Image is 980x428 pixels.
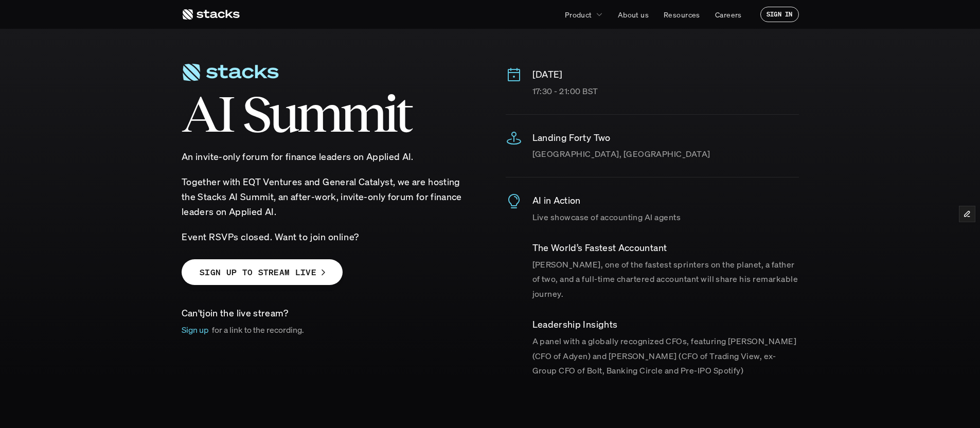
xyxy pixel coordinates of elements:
[532,257,799,301] p: [PERSON_NAME], one of the fastest sprinters on the planet, a father of two, and a full-time chart...
[296,91,340,137] span: m
[182,149,475,164] p: An invite-only forum for finance leaders on Applied AI.
[532,130,799,145] p: Landing Forty Two
[200,265,316,280] p: SIGN UP TO STREAM LIVE
[532,84,799,99] p: 17:30 - 21:00 BST
[182,91,218,137] span: A
[532,210,799,225] p: Live showcase of accounting AI agents
[657,5,706,24] a: Resources
[709,5,748,24] a: Careers
[340,91,384,137] span: m
[384,91,396,137] span: i
[715,9,742,20] p: Careers
[532,147,799,162] p: [GEOGRAPHIC_DATA], [GEOGRAPHIC_DATA]
[565,9,592,20] p: Product
[664,9,700,20] p: Resources
[532,67,799,82] p: [DATE]
[182,323,209,337] p: Sign up
[532,193,799,208] p: AI in Action
[182,306,475,320] p: join the live stream?
[242,91,269,137] span: S
[618,9,649,20] p: About us
[532,240,799,255] p: ​The World’s Fastest Accountant
[182,229,475,244] p: Event RSVPs closed. Want to join online?
[532,317,799,332] p: ​Leadership Insights
[612,5,655,24] a: About us
[269,91,296,137] span: u
[182,307,203,319] span: Can't
[396,91,411,137] span: t
[532,334,799,378] p: A panel with a globally recognized CFOs, featuring [PERSON_NAME] (CFO of Adyen) and [PERSON_NAME]...
[760,7,799,22] a: SIGN IN
[767,11,793,18] p: SIGN IN
[959,206,975,222] button: Edit Framer Content
[182,174,475,219] p: ​Together with EQT Ventures and General Catalyst, we are hosting the Stacks AI Summit, an after-w...
[218,91,233,137] span: I
[212,323,304,337] p: for a link to the recording.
